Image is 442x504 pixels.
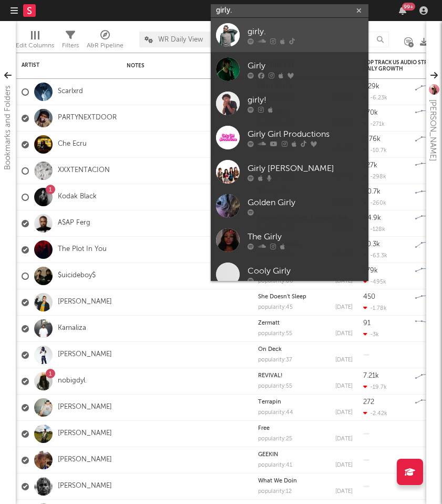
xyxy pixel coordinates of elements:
a: On Deck [258,347,282,352]
div: popularity: 45 [258,305,293,310]
a: $uicideboy$ [58,271,96,280]
a: Girly [PERSON_NAME] [211,155,368,189]
div: Free [258,426,353,431]
div: Top Track US Audio Streams Daily Growth [363,59,442,72]
div: Edit Columns [16,26,54,57]
div: REVIVAL! [258,373,353,379]
div: -298k [363,173,386,180]
a: Golden Girly [211,189,368,223]
div: [DATE] [335,357,353,363]
a: [PERSON_NAME] [58,350,112,359]
div: She Doesn't Sleep [258,294,353,300]
div: 272 [363,399,374,406]
div: 7.21k [363,372,379,379]
div: [DATE] [335,278,353,284]
div: popularity: 80 [258,278,293,284]
div: Girly [PERSON_NAME] [248,162,363,175]
div: 91 [363,320,371,327]
a: [PERSON_NAME] [58,482,112,491]
a: Girly [211,52,368,86]
div: -495k [363,278,386,285]
div: 60.7k [363,188,381,195]
div: popularity: 37 [258,357,292,363]
div: 99 + [402,3,415,11]
div: -1.78k [363,305,387,311]
a: Terrapin [258,399,281,405]
div: popularity: 41 [258,462,292,468]
button: 99+ [399,6,406,15]
div: popularity: 55 [258,331,292,337]
div: Filters [62,26,79,57]
div: -271k [363,120,385,127]
div: popularity: 44 [258,410,293,416]
a: girly! [211,86,368,120]
div: girly. [248,25,363,38]
a: What We Doin [258,478,297,484]
a: [PERSON_NAME] [58,403,112,412]
a: Cooly Girly [211,257,368,291]
div: -19.7k [363,384,387,390]
div: Cooly Girly [248,265,363,277]
div: -260k [363,199,386,206]
div: Terrapin [258,399,353,405]
div: 170k [363,109,378,116]
div: popularity: 55 [258,384,292,389]
div: [DATE] [335,410,353,416]
a: PARTYNEXTDOOR [58,114,117,123]
div: Bookmarks and Folders [2,85,14,170]
div: GEEKIN [258,452,353,458]
div: Notes [127,63,232,69]
div: Edit Columns [16,39,54,52]
a: Kodak Black [58,193,97,201]
a: [PERSON_NAME] [58,298,112,307]
a: She Doesn't Sleep [258,294,306,300]
div: -6.23k [363,94,387,101]
div: A&R Pipeline [87,26,124,57]
span: WR Daily View [158,36,203,43]
div: 450 [363,294,375,300]
div: [DATE] [335,489,353,495]
a: Kamaliza [58,324,86,333]
div: [DATE] [335,331,353,337]
a: Che Ecru [58,140,87,149]
a: nobigdyl. [58,377,87,386]
div: -63.3k [363,252,387,259]
div: [DATE] [335,436,353,442]
div: On Deck [258,347,353,352]
div: girly! [248,94,363,106]
input: Search for artists [211,4,368,17]
a: girly. [211,18,368,52]
div: What We Doin [258,478,353,484]
a: REVIVAL! [258,373,283,379]
div: Girly Girl Productions [248,128,363,140]
a: The Plot In You [58,245,107,254]
a: Zermatt [258,320,280,326]
div: Artist [22,62,100,68]
a: Girly Girl Productions [211,120,368,155]
div: The Girly [248,230,363,243]
div: -3k [363,331,379,338]
div: A&R Pipeline [87,39,124,52]
div: -128k [363,226,385,233]
div: -10.7k [363,147,387,154]
a: A$AP Ferg [58,219,90,228]
div: 20.3k [363,241,380,248]
div: [DATE] [335,305,353,310]
a: Scarlxrd [58,87,83,96]
div: [PERSON_NAME] [426,99,439,161]
a: [PERSON_NAME] [58,456,112,465]
div: -2.42k [363,410,387,417]
div: 44.9k [363,215,381,221]
a: [PERSON_NAME] [58,429,112,438]
div: Filters [62,39,79,52]
a: The Girly [211,223,368,257]
div: Girly [248,59,363,72]
a: Free [258,426,270,431]
div: 179k [363,267,378,274]
div: 4.76k [363,136,381,143]
div: 127k [363,162,377,169]
a: XXXTENTACION [58,166,110,175]
div: Zermatt [258,320,353,326]
div: [DATE] [335,384,353,389]
a: GEEKIN [258,452,278,458]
